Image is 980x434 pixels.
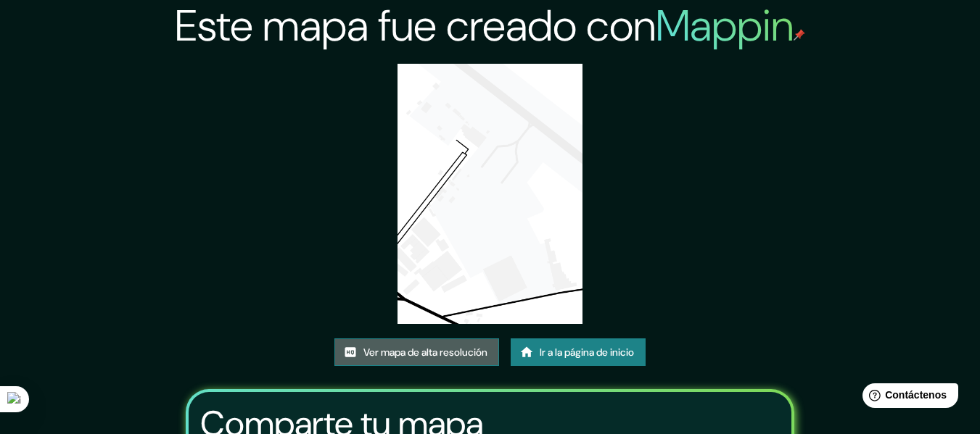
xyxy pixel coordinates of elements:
iframe: Lanzador de widgets de ayuda [851,377,964,418]
a: Ver mapa de alta resolución [334,338,499,366]
img: created-map [398,64,582,324]
font: Ver mapa de alta resolución [363,346,487,359]
img: pin de mapeo [794,29,805,41]
font: Ir a la página de inicio [540,346,634,359]
a: Ir a la página de inicio [511,338,646,366]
